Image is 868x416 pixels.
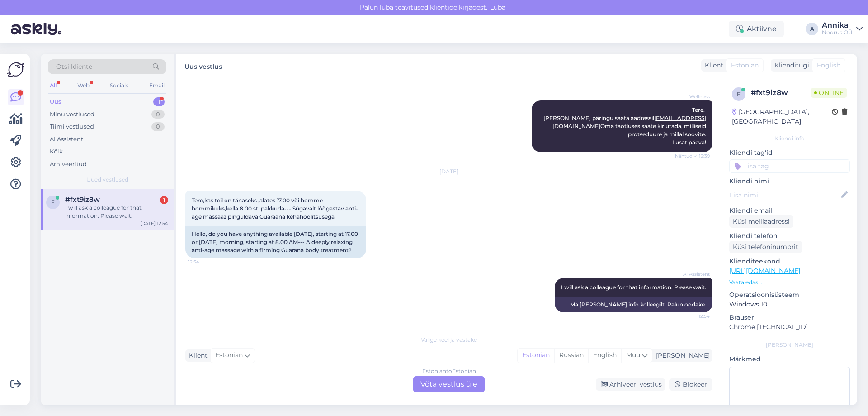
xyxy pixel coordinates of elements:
div: Võta vestlus üle [413,376,485,392]
span: AI Assistent [676,271,710,277]
div: I will ask a colleague for that information. Please wait. [65,204,168,220]
a: [URL][DOMAIN_NAME] [729,267,800,275]
div: Uus [50,97,61,106]
input: Lisa nimi [730,190,840,200]
div: Estonian [518,349,554,362]
img: Askly Logo [7,61,24,78]
span: Online [811,88,847,98]
div: Socials [108,80,130,91]
span: Luba [487,3,508,11]
span: Uued vestlused [86,176,128,184]
div: Aktiivne [729,21,784,37]
p: Brauser [729,313,850,322]
div: Noorus OÜ [822,29,853,36]
span: Tere,kas teil on tänaseks ,alates 17.00 või homme hommikuks,kella 8.00 st pakkuda--- Sügavalt lõõ... [192,197,358,220]
div: Arhiveeri vestlus [596,378,665,391]
div: 0 [151,122,165,131]
div: Ma [PERSON_NAME] info kolleegilt. Palun oodake. [555,297,712,312]
span: Wellness [676,93,710,100]
p: Kliendi telefon [729,231,850,241]
span: English [817,61,840,70]
p: Windows 10 [729,300,850,309]
p: Chrome [TECHNICAL_ID] [729,322,850,332]
div: Klient [701,61,723,70]
span: f [51,199,55,206]
a: AnnikaNoorus OÜ [822,22,863,36]
div: All [48,80,58,91]
p: Vaata edasi ... [729,278,850,287]
div: AI Assistent [50,135,83,144]
div: English [588,349,621,362]
div: Minu vestlused [50,110,94,119]
div: Tiimi vestlused [50,122,94,131]
div: [GEOGRAPHIC_DATA], [GEOGRAPHIC_DATA] [732,107,832,126]
div: 1 [160,196,168,204]
div: Klient [185,351,208,360]
div: [DATE] 12:54 [140,220,168,227]
div: # fxt9iz8w [751,87,811,98]
div: Annika [822,22,853,29]
span: I will ask a colleague for that information. Please wait. [561,284,706,291]
span: Nähtud ✓ 12:39 [675,153,710,159]
div: Kõik [50,147,63,156]
p: Märkmed [729,354,850,364]
input: Lisa tag [729,159,850,173]
div: [PERSON_NAME] [729,341,850,349]
span: Estonian [215,350,243,360]
span: 12:54 [188,258,222,265]
span: Estonian [731,61,759,70]
p: Kliendi nimi [729,177,850,186]
div: A [806,23,818,35]
div: Valige keel ja vastake [185,336,712,344]
div: [PERSON_NAME] [652,351,710,360]
span: #fxt9iz8w [65,196,100,204]
div: Küsi meiliaadressi [729,215,793,228]
p: Klienditeekond [729,257,850,266]
div: 1 [153,97,165,106]
div: Russian [554,349,588,362]
span: Tere. [PERSON_NAME] päringu saata aadressil Oma taotluses saate kirjutada, milliseid protseduure ... [543,106,708,146]
div: Estonian to Estonian [422,367,476,375]
span: Muu [626,351,640,359]
div: Küsi telefoninumbrit [729,241,802,253]
div: 0 [151,110,165,119]
div: Kliendi info [729,134,850,143]
p: Kliendi tag'id [729,148,850,158]
div: Klienditugi [771,61,809,70]
div: Email [147,80,166,91]
p: Operatsioonisüsteem [729,290,850,300]
div: Hello, do you have anything available [DATE], starting at 17.00 or [DATE] morning, starting at 8.... [185,226,366,258]
label: Uus vestlus [184,59,222,72]
span: f [737,91,741,97]
p: Kliendi email [729,206,850,215]
span: Otsi kliente [56,62,92,72]
div: Blokeeri [669,378,712,391]
div: [DATE] [185,167,712,176]
span: 12:54 [676,313,710,320]
div: Arhiveeritud [50,160,87,169]
div: Web [75,80,91,91]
